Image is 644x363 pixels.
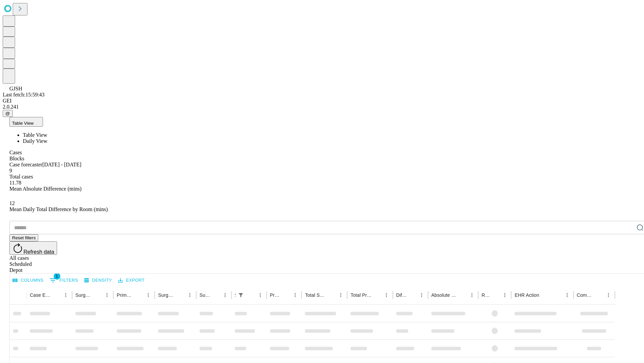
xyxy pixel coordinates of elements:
div: Primary Service [117,292,133,298]
button: Show filters [48,275,80,286]
button: Menu [382,290,391,300]
div: Scheduled In Room Duration [235,292,235,298]
button: Export [116,275,146,286]
div: Surgery Date [200,292,210,298]
div: Total Predicted Duration [351,292,372,298]
span: 9 [9,168,12,173]
button: Sort [281,290,290,300]
button: Sort [134,290,144,300]
span: [DATE] - [DATE] [42,162,81,167]
span: Table View [12,121,34,126]
button: Select columns [11,275,45,286]
button: Density [83,275,114,286]
button: Sort [491,290,500,300]
button: Sort [93,290,102,300]
div: Comments [577,292,594,298]
span: Table View [23,132,47,138]
span: Mean Absolute Difference (mins) [9,186,82,192]
button: @ [3,110,13,117]
div: Surgeon Name [75,292,92,298]
button: Menu [500,290,509,300]
button: Menu [220,290,230,300]
div: Difference [396,292,407,298]
button: Menu [467,290,477,300]
button: Sort [594,290,604,300]
div: Total Scheduled Duration [305,292,326,298]
button: Sort [327,290,336,300]
span: Last fetch: 15:59:43 [3,92,45,97]
button: Table View [9,117,43,127]
span: Reset filters [12,235,36,240]
button: Sort [176,290,185,300]
span: Total cases [9,174,33,179]
span: Mean Daily Total Difference by Room (mins) [9,206,108,212]
div: Absolute Difference [431,292,457,298]
button: Menu [336,290,345,300]
button: Show filters [236,290,246,300]
button: Menu [290,290,300,300]
button: Menu [417,290,426,300]
div: Predicted In Room Duration [270,292,281,298]
button: Sort [246,290,256,300]
div: Surgery Name [158,292,175,298]
div: Resolved in EHR [482,292,490,298]
button: Menu [562,290,572,300]
span: 11.78 [9,180,21,186]
span: Daily View [23,138,47,144]
button: Sort [540,290,549,300]
button: Sort [211,290,220,300]
span: @ [5,111,10,116]
div: 2.0.241 [3,104,641,110]
button: Menu [61,290,70,300]
button: Menu [256,290,265,300]
span: Case forecaster [9,162,42,167]
div: GEI [3,98,641,104]
div: Case Epic Id [30,292,51,298]
div: EHR Action [515,292,539,298]
span: GJSH [9,86,22,91]
button: Sort [458,290,467,300]
button: Menu [144,290,153,300]
span: 12 [9,200,15,206]
button: Refresh data [9,241,57,255]
button: Reset filters [9,234,38,241]
button: Menu [102,290,112,300]
button: Menu [604,290,613,300]
span: 1 [54,273,60,280]
span: Refresh data [23,249,54,255]
button: Sort [372,290,382,300]
button: Sort [408,290,417,300]
div: 1 active filter [236,290,246,300]
button: Sort [52,290,61,300]
button: Menu [185,290,195,300]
